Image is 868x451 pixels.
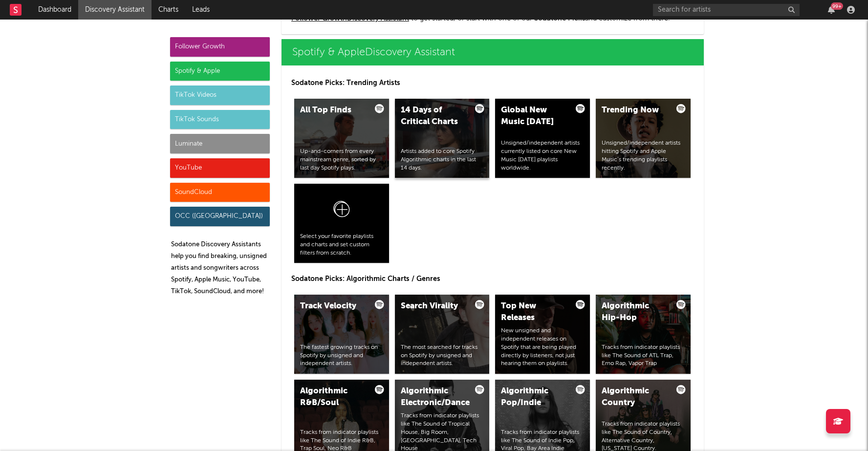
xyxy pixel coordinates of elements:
[300,148,383,172] div: Up-and-comers from every mainstream genre, sorted by last day Spotify plays.
[171,239,270,298] p: Sodatone Discovery Assistants help you find breaking, unsigned artists and songwriters across Spo...
[534,15,585,22] span: Sodatone Picks
[294,295,389,374] a: Track VelocityThe fastest growing tracks on Spotify by unsigned and independent artists.
[501,327,584,368] div: New unsigned and independent releases on Spotify that are being played directly by listeners, not...
[282,39,704,65] a: Spotify & AppleDiscovery Assistant
[602,386,668,409] div: Algorithmic Country
[596,295,691,374] a: Algorithmic Hip-HopTracks from indicator playlists like The Sound of ATL Trap, Emo Rap, Vapor Trap
[300,301,367,312] div: Track Velocity
[291,273,694,285] p: Sodatone Picks: Algorithmic Charts / Genres
[300,233,383,257] div: Select your favorite playlists and charts and set custom filters from scratch.
[300,105,367,116] div: All Top Finds
[170,86,270,105] div: TikTok Videos
[170,183,270,202] div: SoundCloud
[401,105,467,128] div: 14 Days of Critical Charts
[501,139,584,172] div: Unsigned/independent artists currently listed on core New Music [DATE] playlists worldwide.
[170,62,270,81] div: Spotify & Apple
[291,15,409,22] a: Follower GrowthDiscovery Assistant
[170,158,270,178] div: YouTube
[294,184,389,263] a: Select your favorite playlists and charts and set custom filters from scratch.
[170,37,270,57] div: Follower Growth
[401,386,467,409] div: Algorithmic Electronic/Dance
[653,4,800,16] input: Search for artists
[294,99,389,178] a: All Top FindsUp-and-comers from every mainstream genre, sorted by last day Spotify plays.
[602,344,685,368] div: Tracks from indicator playlists like The Sound of ATL Trap, Emo Rap, Vapor Trap
[602,301,668,324] div: Algorithmic Hip-Hop
[602,105,668,116] div: Trending Now
[395,295,490,374] a: Search ViralityThe most searched for tracks on Spotify by unsigned and independent artists.
[401,301,467,312] div: Search Virality
[501,386,567,409] div: Algorithmic Pop/Indie
[495,99,590,178] a: Global New Music [DATE]Unsigned/independent artists currently listed on core New Music [DATE] pla...
[602,139,685,172] div: Unsigned/independent artists hitting Spotify and Apple Music’s trending playlists recently.
[170,134,270,153] div: Luminate
[596,99,691,178] a: Trending NowUnsigned/independent artists hitting Spotify and Apple Music’s trending playlists rec...
[401,344,484,368] div: The most searched for tracks on Spotify by unsigned and independent artists.
[495,295,590,374] a: Top New ReleasesNew unsigned and independent releases on Spotify that are being played directly b...
[501,301,567,324] div: Top New Releases
[828,6,835,14] button: 99+
[395,99,490,178] a: 14 Days of Critical ChartsArtists added to core Spotify Algorithmic charts in the last 14 days.
[291,77,694,89] p: Sodatone Picks: Trending Artists
[401,148,484,172] div: Artists added to core Spotify Algorithmic charts in the last 14 days.
[300,344,383,368] div: The fastest growing tracks on Spotify by unsigned and independent artists.
[501,105,567,128] div: Global New Music [DATE]
[300,386,367,409] div: Algorithmic R&B/Soul
[831,2,843,10] div: 99 +
[170,110,270,129] div: TikTok Sounds
[170,207,270,226] div: OCC ([GEOGRAPHIC_DATA])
